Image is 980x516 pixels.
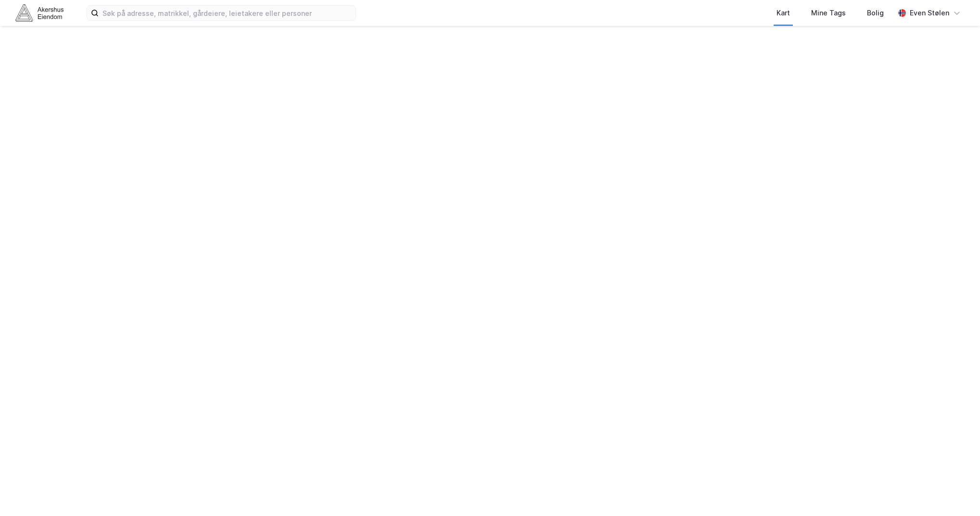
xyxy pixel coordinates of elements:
[99,6,356,20] input: Søk på adresse, matrikkel, gårdeiere, leietakere eller personer
[15,4,64,21] img: akershus-eiendom-logo.9091f326c980b4bce74ccdd9f866810c.svg
[932,470,980,516] iframe: Chat Widget
[776,7,790,19] div: Kart
[811,7,846,19] div: Mine Tags
[910,7,949,19] div: Even Stølen
[867,7,884,19] div: Bolig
